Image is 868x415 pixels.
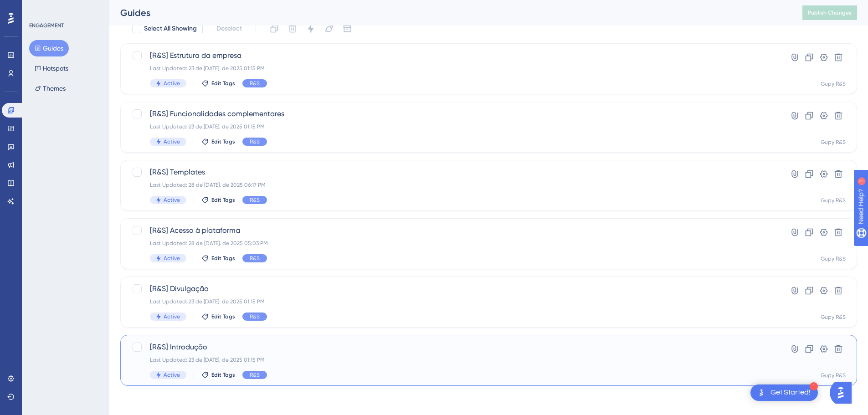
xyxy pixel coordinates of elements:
button: Edit Tags [201,196,235,204]
div: Gupy R&S [821,313,846,321]
span: Need Help? [21,2,57,13]
span: [R&S] Templates [150,167,755,178]
button: Hotspots [29,60,74,77]
span: Publish Changes [808,9,852,16]
div: Gupy R&S [821,255,846,262]
span: Active [164,138,180,145]
span: Active [164,371,180,379]
span: R&S [250,313,260,320]
span: Active [164,80,180,87]
span: R&S [250,371,260,379]
button: Edit Tags [201,80,235,87]
span: Active [164,196,180,204]
div: Get Started! [770,388,811,398]
button: Edit Tags [201,313,235,320]
iframe: UserGuiding AI Assistant Launcher [830,379,857,406]
span: R&S [250,196,260,204]
div: Last Updated: 28 de [DATE]. de 2025 06:17 PM [150,181,755,189]
div: Last Updated: 23 de [DATE]. de 2025 01:15 PM [150,356,755,364]
button: Themes [29,80,71,97]
button: Edit Tags [201,371,235,379]
span: Edit Tags [211,196,235,204]
div: 1 [63,5,66,12]
span: Active [164,255,180,262]
div: Last Updated: 23 de [DATE]. de 2025 01:15 PM [150,298,755,305]
span: R&S [250,255,260,262]
span: Edit Tags [211,255,235,262]
button: Deselect [208,20,250,37]
div: ENGAGEMENT [29,22,64,29]
span: Edit Tags [211,313,235,320]
span: [R&S] Introdução [150,342,755,353]
span: Edit Tags [211,80,235,87]
div: Last Updated: 23 de [DATE]. de 2025 01:15 PM [150,123,755,130]
div: Gupy R&S [821,138,846,146]
div: Last Updated: 28 de [DATE]. de 2025 05:03 PM [150,240,755,247]
span: [R&S] Funcionalidades complementares [150,108,755,119]
span: Edit Tags [211,138,235,145]
div: 1 [810,382,818,390]
div: Last Updated: 23 de [DATE]. de 2025 01:15 PM [150,65,755,72]
div: Guides [120,6,780,19]
span: Select All Showing [144,23,197,34]
div: Open Get Started! checklist, remaining modules: 1 [750,384,818,401]
button: Guides [29,40,69,56]
span: [R&S] Acesso à plataforma [150,225,755,236]
div: Gupy R&S [821,372,846,379]
span: [R&S] Estrutura da empresa [150,50,755,61]
span: R&S [250,138,260,145]
div: Gupy R&S [821,197,846,204]
button: Publish Changes [802,5,857,20]
span: Edit Tags [211,371,235,379]
span: Deselect [216,23,242,34]
span: R&S [250,80,260,87]
div: Gupy R&S [821,80,846,87]
span: [R&S] Divulgação [150,283,755,294]
button: Edit Tags [201,138,235,145]
img: launcher-image-alternative-text [756,387,767,398]
span: Active [164,313,180,320]
button: Edit Tags [201,255,235,262]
